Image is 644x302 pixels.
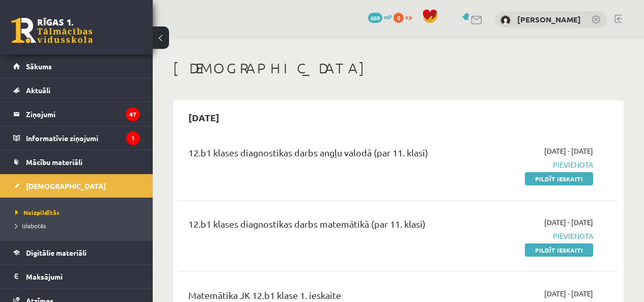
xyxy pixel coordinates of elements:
a: Rīgas 1. Tālmācības vidusskola [11,18,93,43]
span: Digitālie materiāli [26,248,87,257]
span: [DATE] - [DATE] [544,288,593,299]
span: Neizpildītās [15,208,60,216]
a: Neizpildītās [15,208,143,217]
a: [PERSON_NAME] [517,14,581,24]
span: [DEMOGRAPHIC_DATA] [26,181,106,190]
span: Pievienota [468,231,593,241]
a: Pildīt ieskaiti [525,243,593,257]
span: Aktuāli [26,86,50,95]
span: Pievienota [468,159,593,170]
a: Digitālie materiāli [13,241,140,264]
a: 0 xp [394,13,417,21]
a: Pildīt ieskaiti [525,172,593,185]
a: Sākums [13,54,140,78]
i: 1 [126,131,140,145]
a: Ziņojumi47 [13,102,140,126]
a: 669 mP [368,13,392,21]
span: 0 [394,13,404,23]
a: [DEMOGRAPHIC_DATA] [13,174,140,198]
a: Mācību materiāli [13,150,140,174]
span: 669 [368,13,382,23]
span: Mācību materiāli [26,157,82,167]
div: 12.b1 klases diagnostikas darbs angļu valodā (par 11. klasi) [188,146,453,164]
a: Maksājumi [13,265,140,288]
a: Aktuāli [13,78,140,102]
span: [DATE] - [DATE] [544,146,593,156]
i: 47 [126,107,140,121]
span: Izlabotās [15,222,46,230]
h1: [DEMOGRAPHIC_DATA] [173,60,624,77]
legend: Maksājumi [26,265,140,288]
h2: [DATE] [178,105,230,129]
span: Sākums [26,62,52,71]
span: xp [405,13,412,21]
span: [DATE] - [DATE] [544,217,593,228]
img: Terēza Jermaka [500,15,511,25]
span: mP [384,13,392,21]
a: Izlabotās [15,221,143,230]
div: 12.b1 klases diagnostikas darbs matemātikā (par 11. klasi) [188,217,453,236]
a: Informatīvie ziņojumi1 [13,126,140,150]
legend: Informatīvie ziņojumi [26,126,140,150]
legend: Ziņojumi [26,102,140,126]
